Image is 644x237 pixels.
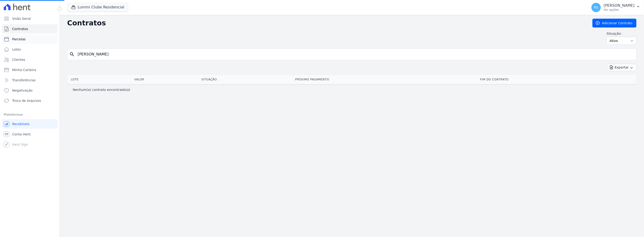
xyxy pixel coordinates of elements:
[478,75,637,84] th: Fim do Contrato
[12,132,31,137] span: Conta Hent
[293,75,478,84] th: Próximo Pagamento
[12,47,21,52] span: Lotes
[12,27,28,31] span: Contratos
[12,98,41,103] span: Troca de Arquivos
[67,19,585,27] h2: Contratos
[12,37,26,41] span: Parcelas
[2,96,58,105] a: Troca de Arquivos
[2,34,58,44] a: Parcelas
[67,3,128,12] button: Lumini Clube Residencial
[2,55,58,64] a: Clientes
[604,3,635,8] p: [PERSON_NAME]
[200,75,293,84] th: Situação
[4,112,56,117] div: Plataformas
[2,24,58,34] a: Contratos
[607,64,637,71] button: Exportar
[2,119,58,129] a: Recebíveis
[2,130,58,139] a: Conta Hent
[12,57,25,62] span: Clientes
[604,8,635,12] p: Ver opções
[69,52,75,57] i: search
[12,68,36,72] span: Minha Carteira
[12,16,31,21] span: Visão Geral
[75,50,634,59] input: Buscar por nome do lote
[132,75,200,84] th: Valor
[12,88,33,93] span: Negativação
[2,86,58,95] a: Negativação
[73,87,130,92] p: Nenhum(a) contrato encontrado(a)
[12,78,36,82] span: Transferências
[594,6,599,9] span: RS
[12,122,30,126] span: Recebíveis
[2,14,58,23] a: Visão Geral
[2,45,58,54] a: Lotes
[2,65,58,75] a: Minha Carteira
[2,76,58,85] a: Transferências
[67,75,132,84] th: Lote
[588,1,644,14] button: RS [PERSON_NAME] Ver opções
[592,19,637,27] a: Adicionar Contrato
[607,31,637,36] label: Situação:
